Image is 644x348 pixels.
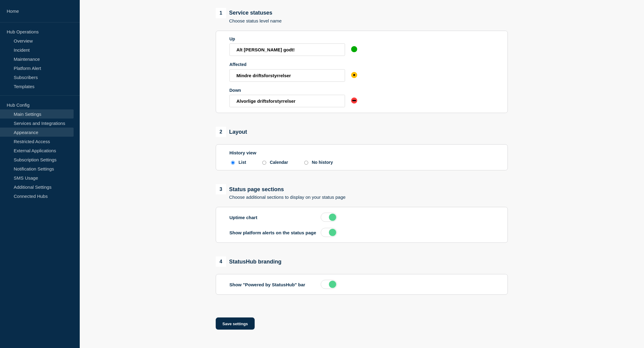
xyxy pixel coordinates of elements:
[216,127,247,137] div: Layout
[216,184,346,195] div: Status page sections
[229,150,494,155] h3: History view
[216,318,255,330] button: Save settings
[351,72,357,78] div: affected
[229,62,345,67] div: Affected
[229,195,346,200] p: Choose additional sections to display on your status page
[229,69,345,82] input: Affected
[229,43,345,56] input: Up
[231,161,235,165] input: List
[262,161,266,165] input: Calendar
[229,215,321,220] p: Uptime chart
[229,88,345,93] div: Down
[216,184,226,195] span: 3
[312,160,333,165] div: No history
[216,8,226,18] span: 1
[216,127,226,137] span: 2
[229,18,282,23] p: Choose status level name
[351,46,357,52] div: up
[351,98,357,104] div: down
[216,257,226,267] span: 4
[216,8,282,18] div: Service statuses
[229,282,321,287] p: Show "Powered by StatusHub" bar
[239,160,246,165] div: List
[229,230,321,235] p: Show platform alerts on the status page
[216,257,282,267] div: StatusHub branding
[229,95,345,107] input: Down
[270,160,288,165] div: Calendar
[304,161,308,165] input: No history
[229,36,345,41] div: Up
